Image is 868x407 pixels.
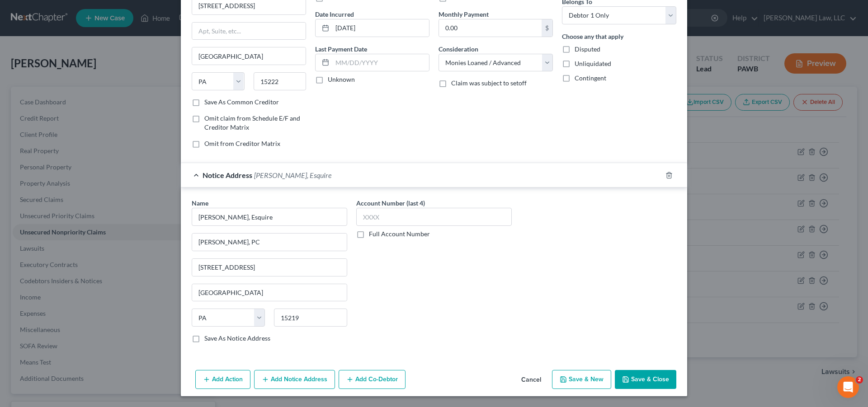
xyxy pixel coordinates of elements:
[254,72,307,90] input: Enter zip...
[315,44,367,54] label: Last Payment Date
[575,60,611,67] span: Unliquidated
[192,47,306,65] input: Enter city...
[192,284,347,301] input: Enter city...
[552,370,611,389] button: Save & New
[439,19,542,37] input: 0.00
[575,45,600,53] span: Disputed
[195,370,250,389] button: Add Action
[542,19,552,37] div: $
[204,114,300,131] span: Omit claim from Schedule E/F and Creditor Matrix
[369,229,430,239] label: Full Account Number
[204,140,280,147] span: Omit from Creditor Matrix
[837,376,859,398] iframe: Intercom live chat
[856,376,863,384] span: 2
[356,208,512,226] input: XXXX
[339,370,406,389] button: Add Co-Debtor
[315,9,354,19] label: Date Incurred
[204,98,279,107] label: Save As Common Creditor
[332,54,429,71] input: MM/DD/YYYY
[274,309,347,327] input: Enter zip..
[332,19,429,37] input: MM/DD/YYYY
[204,334,270,343] label: Save As Notice Address
[439,9,489,19] label: Monthly Payment
[192,259,347,276] input: Apt, Suite, etc...
[451,79,527,87] span: Claim was subject to setoff
[575,74,606,82] span: Contingent
[192,23,306,40] input: Apt, Suite, etc...
[192,208,347,226] input: Search by name...
[192,199,208,207] span: Name
[192,234,347,251] input: Enter address...
[514,371,548,389] button: Cancel
[254,171,331,179] span: [PERSON_NAME], Esquire
[328,75,355,84] label: Unknown
[356,198,425,208] label: Account Number (last 4)
[254,370,335,389] button: Add Notice Address
[203,171,252,179] span: Notice Address
[439,44,478,54] label: Consideration
[562,32,623,41] label: Choose any that apply
[615,370,676,389] button: Save & Close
